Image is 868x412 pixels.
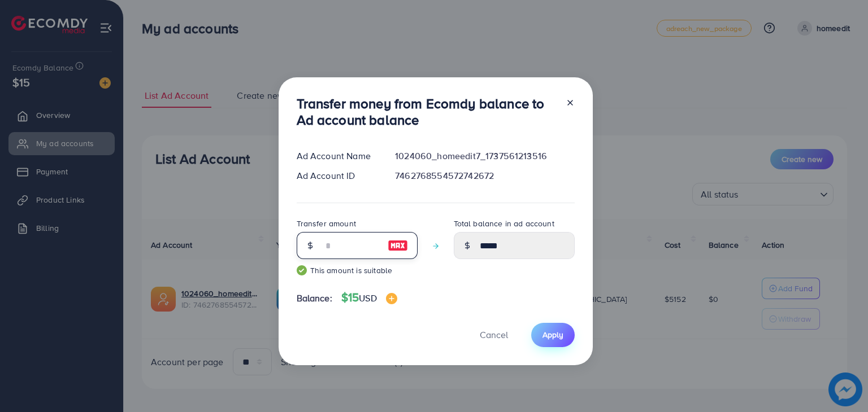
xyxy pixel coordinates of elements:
small: This amount is suitable [297,265,418,276]
div: 1024060_homeedit7_1737561213516 [386,150,583,163]
span: Cancel [480,328,508,341]
div: Ad Account ID [288,169,387,182]
button: Apply [531,323,575,347]
span: USD [359,292,376,304]
button: Cancel [466,323,522,347]
h3: Transfer money from Ecomdy balance to Ad account balance [297,95,557,128]
img: image [386,293,397,304]
label: Transfer amount [297,218,356,229]
img: guide [297,265,307,275]
div: Ad Account Name [288,150,387,163]
span: Balance: [297,292,332,305]
img: image [388,239,408,252]
label: Total balance in ad account [454,218,554,229]
span: Apply [542,329,563,340]
div: 7462768554572742672 [386,169,583,182]
h4: $15 [341,291,397,305]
